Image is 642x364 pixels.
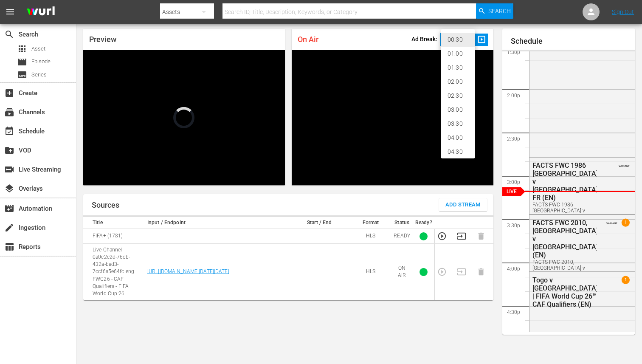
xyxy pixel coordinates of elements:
[441,117,475,131] li: 03:30
[441,75,475,89] li: 02:00
[441,33,475,47] li: 00:30
[441,47,475,61] li: 01:00
[441,89,475,103] li: 02:30
[441,61,475,75] li: 01:30
[441,145,475,159] li: 04:30
[441,131,475,145] li: 04:00
[441,103,475,117] li: 03:00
